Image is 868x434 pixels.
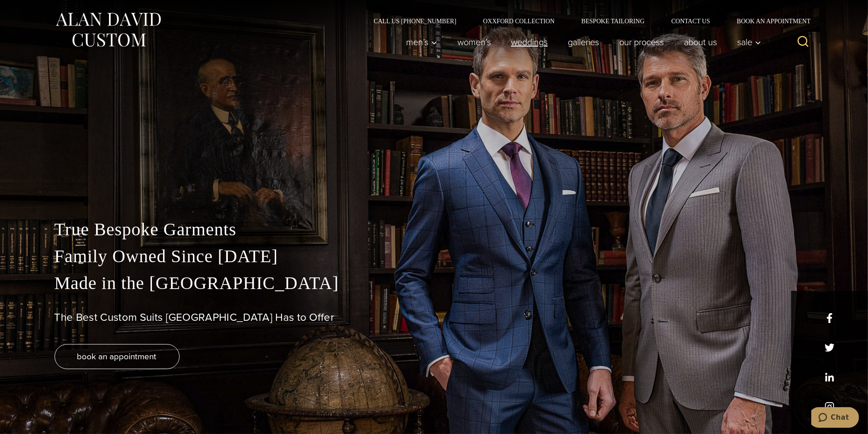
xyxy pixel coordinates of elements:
[55,344,180,369] a: book an appointment
[825,313,834,323] a: facebook
[811,407,859,430] iframe: Opens a widget where you can chat to one of our agents
[723,18,813,24] a: Book an Appointment
[501,33,558,51] a: weddings
[793,31,814,53] button: View Search Form
[361,18,470,24] a: Call Us [PHONE_NUMBER]
[470,18,568,24] a: Oxxford Collection
[609,33,674,51] a: Our Process
[727,33,766,51] button: Child menu of Sale
[55,10,162,50] img: Alan David Custom
[77,350,157,363] span: book an appointment
[674,33,727,51] a: About Us
[568,18,658,24] a: Bespoke Tailoring
[55,216,814,297] p: True Bespoke Garments Family Owned Since [DATE] Made in the [GEOGRAPHIC_DATA]
[396,33,766,51] nav: Primary Navigation
[825,343,834,353] a: x/twitter
[825,372,834,382] a: linkedin
[361,18,814,24] nav: Secondary Navigation
[558,33,609,51] a: Galleries
[396,33,447,51] button: Child menu of Men’s
[825,402,834,412] a: instagram
[55,311,814,324] h1: The Best Custom Suits [GEOGRAPHIC_DATA] Has to Offer
[658,18,724,24] a: Contact Us
[447,33,501,51] a: Women’s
